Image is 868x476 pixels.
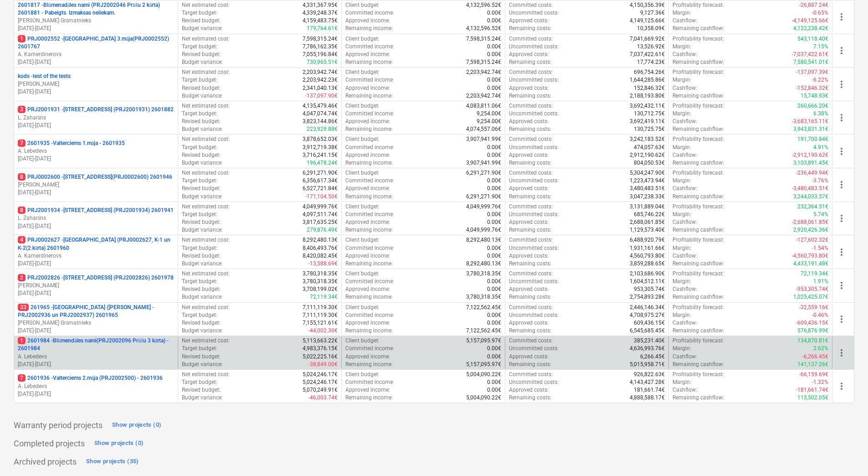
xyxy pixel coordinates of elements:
[182,144,217,151] p: Target budget :
[345,68,380,76] p: Client budget :
[345,25,393,32] p: Remaining income :
[673,58,724,66] p: Remaining cashflow :
[466,226,501,234] p: 4,049,999.76€
[182,58,223,66] p: Budget variance :
[509,92,551,100] p: Remaining costs :
[18,374,26,382] span: 7
[792,118,828,125] p: -3,683,165.11€
[305,92,338,100] p: -137,097.90€
[182,102,230,110] p: Net estimated cost :
[673,35,724,43] p: Profitability forecast :
[182,68,230,76] p: Net estimated cost :
[18,35,26,42] span: 1
[630,177,665,185] p: 1,223,473.94€
[836,247,847,258] span: more_vert
[630,1,665,9] p: 4,150,356.39€
[345,203,380,211] p: Client budget :
[18,88,174,96] p: [DATE] - [DATE]
[487,76,501,84] p: 0.00€
[182,169,230,177] p: Net estimated cost :
[797,203,828,211] p: 232,364.51€
[303,110,338,118] p: 4,047,074.74€
[673,144,691,151] p: Margin :
[18,173,172,181] p: PRJ0002600 - [STREET_ADDRESS](PRJ0002600) 2601946
[630,226,665,234] p: 1,129,573.40€
[796,68,828,76] p: -137,097.39€
[836,280,847,291] span: more_vert
[182,9,217,17] p: Target budget :
[673,151,697,159] p: Cashflow :
[637,58,665,66] p: 17,774.23€
[477,118,501,125] p: 9,254.00€
[836,146,847,157] span: more_vert
[305,193,338,201] p: -171,104.50€
[637,43,665,51] p: 13,526.92€
[18,374,174,398] div: 72601936 -Valterciems 2.māja (PRJ2002500) - 2601936A. Lebedevs[DATE]-[DATE]
[812,177,828,185] p: -3.76%
[673,51,697,58] p: Cashflow :
[18,260,174,268] p: [DATE] - [DATE]
[345,211,394,218] p: Committed income :
[303,51,338,58] p: 7,055,196.84€
[630,218,665,226] p: 2,688,061.85€
[182,1,230,9] p: Net estimated cost :
[673,102,724,110] p: Profitability forecast :
[634,84,665,92] p: 152,846.32€
[797,135,828,143] p: 191,700.84€
[18,51,174,58] p: A. Kamerdinerovs
[303,169,338,177] p: 6,291,271.90€
[303,68,338,76] p: 2,203,942.74€
[303,17,338,25] p: 4,159,483.75€
[18,181,174,189] p: [PERSON_NAME]
[303,151,338,159] p: 3,716,241.15€
[18,35,174,51] p: PRJ0002552 - [GEOGRAPHIC_DATA] 3.māja(PRJ0002552) 2601767
[345,125,393,133] p: Remaining income :
[345,9,394,17] p: Committed income :
[303,118,338,125] p: 3,823,144.86€
[836,11,847,22] span: more_vert
[18,140,26,147] span: 7
[673,193,724,201] p: Remaining cashflow :
[509,218,549,226] p: Approved costs :
[793,159,828,167] p: 3,103,891.45€
[509,118,549,125] p: Approved costs :
[345,151,390,159] p: Approved income :
[509,135,553,143] p: Committed costs :
[487,17,501,25] p: 0.00€
[630,193,665,201] p: 3,047,238.33€
[509,58,551,66] p: Remaining costs :
[509,76,559,84] p: Uncommitted costs :
[303,102,338,110] p: 4,135,479.46€
[18,374,163,382] p: 2601936 - Valterciems 2.māja (PRJ2002500) - 2601936
[18,390,174,398] p: [DATE] - [DATE]
[182,51,221,58] p: Revised budget :
[466,35,501,43] p: 7,598,315.24€
[182,185,221,192] p: Revised budget :
[18,106,26,113] span: 3
[18,58,174,66] p: [DATE] - [DATE]
[673,43,691,51] p: Margin :
[509,25,551,32] p: Remaining costs :
[466,58,501,66] p: 7,598,315.24€
[466,68,501,76] p: 2,203,942.74€
[487,9,501,17] p: 0.00€
[836,45,847,56] span: more_vert
[18,207,26,214] span: 8
[812,76,828,84] p: -6.22%
[18,236,26,243] span: 4
[18,304,174,335] div: 33261965 -[GEOGRAPHIC_DATA] ([PERSON_NAME] - PRJ2002936 un PRJ2002937) 2601965[PERSON_NAME] Grāma...
[630,169,665,177] p: 5,304,247.90€
[673,185,697,192] p: Cashflow :
[487,144,501,151] p: 0.00€
[630,102,665,110] p: 3,692,432.11€
[792,151,828,159] p: -2,912,190.62€
[466,102,501,110] p: 4,083,811.06€
[509,84,549,92] p: Approved costs :
[509,177,559,185] p: Uncommitted costs :
[793,58,828,66] p: 7,580,541.01€
[84,454,141,469] button: Show projects (35)
[303,203,338,211] p: 4,049,999.76€
[182,76,217,84] p: Target budget :
[792,218,828,226] p: -2,688,061.85€
[345,169,380,177] p: Client budget :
